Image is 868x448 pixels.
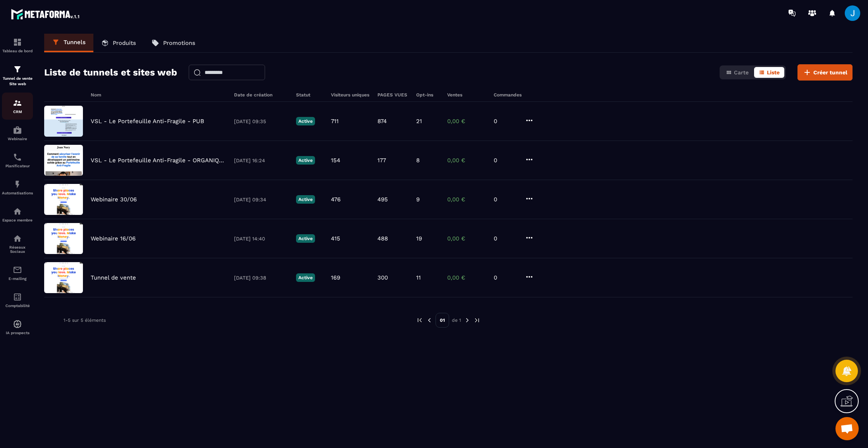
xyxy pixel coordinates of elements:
[44,34,93,52] a: Tunnels
[91,92,226,98] h6: Nom
[2,331,33,335] p: IA prospects
[2,93,33,120] a: formationformationCRM
[734,69,749,76] span: Carte
[835,417,859,440] a: Ouvrir le chat
[2,276,33,281] p: E-mailing
[296,92,323,98] h6: Statut
[452,317,461,323] p: de 1
[13,98,22,108] img: formation
[2,137,33,141] p: Webinaire
[494,196,517,203] p: 0
[13,38,22,47] img: formation
[144,34,203,52] a: Promotions
[331,235,340,242] p: 415
[13,265,22,275] img: email
[494,274,517,281] p: 0
[494,118,517,125] p: 0
[234,158,288,163] p: [DATE] 16:24
[464,317,471,324] img: next
[447,118,486,125] p: 0,00 €
[426,317,433,324] img: prev
[331,157,340,164] p: 154
[91,118,204,125] p: VSL - Le Portefeuille Anti-Fragile - PUB
[13,65,22,74] img: formation
[13,319,22,329] img: automations
[416,274,421,281] p: 11
[91,274,136,281] p: Tunnel de vente
[2,218,33,222] p: Espace membre
[2,174,33,201] a: automationsautomationsAutomatisations
[377,196,388,203] p: 495
[416,157,420,164] p: 8
[331,196,341,203] p: 476
[377,157,386,164] p: 177
[494,92,522,98] h6: Commandes
[296,156,315,165] p: Active
[436,313,449,328] p: 01
[234,197,288,203] p: [DATE] 09:34
[2,76,33,87] p: Tunnel de vente Site web
[494,157,517,164] p: 0
[331,274,340,281] p: 169
[13,234,22,243] img: social-network
[64,318,106,323] p: 1-5 sur 5 éléments
[296,273,315,282] p: Active
[2,147,33,174] a: schedulerschedulerPlanificateur
[13,153,22,162] img: scheduler
[474,317,480,324] img: next
[447,274,486,281] p: 0,00 €
[44,106,83,137] img: image
[2,110,33,114] p: CRM
[13,180,22,189] img: automations
[91,235,136,242] p: Webinaire 16/06
[416,92,439,98] h6: Opt-ins
[296,117,315,125] p: Active
[296,195,315,204] p: Active
[416,118,422,125] p: 21
[2,59,33,93] a: formationformationTunnel de vente Site web
[447,196,486,203] p: 0,00 €
[797,64,852,81] button: Créer tunnel
[377,118,387,125] p: 874
[44,65,177,80] h2: Liste de tunnels et sites web
[13,292,22,302] img: accountant
[234,118,288,124] p: [DATE] 09:35
[44,184,83,215] img: image
[447,157,486,164] p: 0,00 €
[44,223,83,254] img: image
[721,67,753,78] button: Carte
[416,235,422,242] p: 19
[377,235,388,242] p: 488
[2,304,33,308] p: Comptabilité
[377,92,408,98] h6: PAGES VUES
[234,92,288,98] h6: Date de création
[331,118,339,125] p: 711
[11,7,81,21] img: logo
[447,92,486,98] h6: Ventes
[44,145,83,176] img: image
[44,262,83,293] img: image
[234,236,288,242] p: [DATE] 14:40
[13,125,22,135] img: automations
[447,235,486,242] p: 0,00 €
[296,234,315,243] p: Active
[767,69,780,76] span: Liste
[754,67,784,78] button: Liste
[377,274,388,281] p: 300
[113,39,136,46] p: Produits
[91,196,137,203] p: Webinaire 30/06
[2,191,33,195] p: Automatisations
[813,69,847,76] span: Créer tunnel
[64,39,86,46] p: Tunnels
[2,32,33,59] a: formationformationTableau de bord
[163,39,195,46] p: Promotions
[13,207,22,216] img: automations
[234,275,288,281] p: [DATE] 09:38
[416,196,420,203] p: 9
[2,49,33,53] p: Tableau de bord
[2,201,33,228] a: automationsautomationsEspace membre
[416,317,423,324] img: prev
[2,245,33,254] p: Réseaux Sociaux
[2,228,33,259] a: social-networksocial-networkRéseaux Sociaux
[93,34,144,52] a: Produits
